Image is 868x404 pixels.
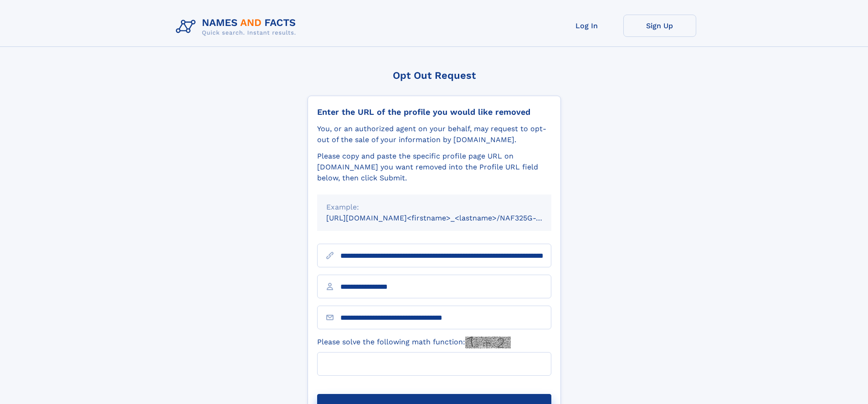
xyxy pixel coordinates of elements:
[326,202,542,213] div: Example:
[317,107,551,117] div: Enter the URL of the profile you would like removed
[326,214,569,222] small: [URL][DOMAIN_NAME]<firstname>_<lastname>/NAF325G-xxxxxxxx
[172,15,303,39] img: Logo Names and Facts
[317,337,511,348] label: Please solve the following math function:
[317,151,551,184] div: Please copy and paste the specific profile page URL on [DOMAIN_NAME] you want removed into the Pr...
[308,70,561,81] div: Opt Out Request
[550,15,623,37] a: Log In
[317,123,551,145] div: You, or an authorized agent on your behalf, may request to opt-out of the sale of your informatio...
[623,15,696,37] a: Sign Up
